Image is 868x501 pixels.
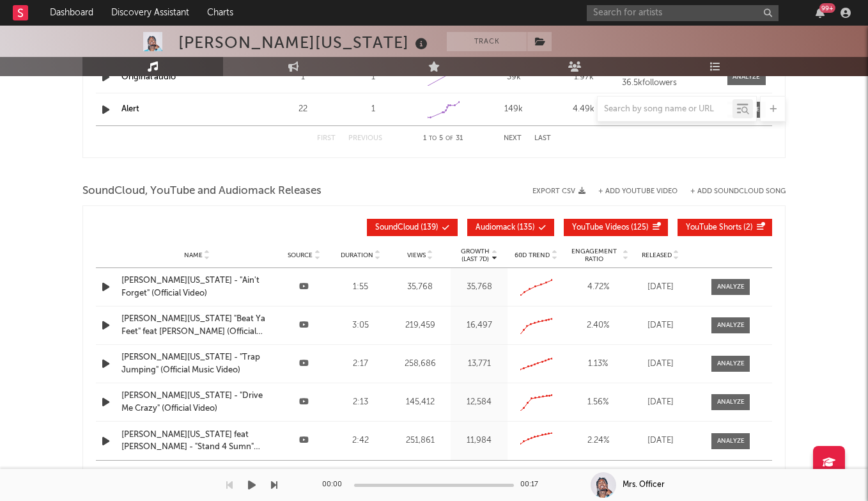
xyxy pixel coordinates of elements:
[446,136,453,141] span: of
[564,219,668,236] button: YouTube Videos(125)
[288,251,313,259] span: Source
[336,434,386,447] div: 2:42
[642,251,672,259] span: Released
[461,248,490,255] p: Growth
[476,224,535,232] span: ( 135 )
[635,281,686,294] div: [DATE]
[184,251,203,259] span: Name
[336,396,386,409] div: 2:13
[392,358,448,370] div: 258,686
[476,224,515,232] span: Audiomack
[392,319,448,332] div: 219,459
[341,251,373,259] span: Duration
[271,71,335,84] div: 1
[408,131,478,147] div: 1 5 31
[552,71,616,84] div: 1.97k
[568,434,628,447] div: 2.24 %
[504,135,522,142] button: Next
[317,135,336,142] button: First
[447,32,527,51] button: Track
[520,477,546,493] div: 00:17
[678,188,786,195] button: + Add SoundCloud Song
[572,224,649,232] span: ( 125 )
[367,219,458,236] button: SoundCloud(139)
[568,358,628,370] div: 1.13 %
[454,396,504,409] div: 12,584
[572,224,629,232] span: YouTube Videos
[407,251,426,259] span: Views
[454,319,504,332] div: 16,497
[429,136,437,141] span: to
[568,319,628,332] div: 2.40 %
[121,313,272,338] a: [PERSON_NAME][US_STATE] "Beat Ya Feet" feat [PERSON_NAME] (Official Video)
[454,281,504,294] div: 35,768
[635,358,686,370] div: [DATE]
[568,281,628,294] div: 4.72 %
[623,479,665,491] div: Mrs. Officer
[121,351,272,376] a: [PERSON_NAME][US_STATE] - "Trap Jumping" (Official Music Video)
[534,135,551,142] button: Last
[690,188,786,195] button: + Add SoundCloud Song
[336,281,386,294] div: 1:55
[322,477,348,493] div: 00:00
[816,8,825,18] button: 99+
[819,3,835,13] div: 99 +
[348,135,382,142] button: Previous
[598,188,678,195] button: + Add YouTube Video
[467,219,554,236] button: Audiomack(135)
[375,224,419,232] span: SoundCloud
[587,5,779,21] input: Search for artists
[598,104,732,115] input: Search by song name or URL
[121,274,272,299] a: [PERSON_NAME][US_STATE] - "Ain't Forget" (Official Video)
[392,434,448,447] div: 251,861
[336,358,386,370] div: 2:17
[392,396,448,409] div: 145,412
[635,396,686,409] div: [DATE]
[515,251,550,259] span: 60D Trend
[678,219,772,236] button: YouTube Shorts(2)
[454,358,504,370] div: 13,771
[121,390,272,415] a: [PERSON_NAME][US_STATE] - "Drive Me Crazy" (Official Video)
[178,32,431,53] div: [PERSON_NAME][US_STATE]
[482,71,546,84] div: 39k
[121,429,272,454] a: [PERSON_NAME][US_STATE] feat [PERSON_NAME] - "Stand 4 Sumn" (Official Video)
[686,224,741,232] span: YouTube Shorts
[392,281,448,294] div: 35,768
[336,319,386,332] div: 3:05
[635,434,686,447] div: [DATE]
[568,396,628,409] div: 1.56 %
[375,224,438,232] span: ( 139 )
[585,188,678,195] div: + Add YouTube Video
[454,434,504,447] div: 11,984
[635,319,686,332] div: [DATE]
[82,184,322,199] span: SoundCloud, YouTube and Audiomack Releases
[408,466,478,481] div: 1 5 399
[461,255,490,263] p: (Last 7d)
[341,71,405,84] div: 1
[532,187,585,195] button: Export CSV
[121,73,176,81] a: Original audio
[622,79,718,88] div: 36.5k followers
[568,248,621,263] span: Engagement Ratio
[686,224,753,232] span: ( 2 )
